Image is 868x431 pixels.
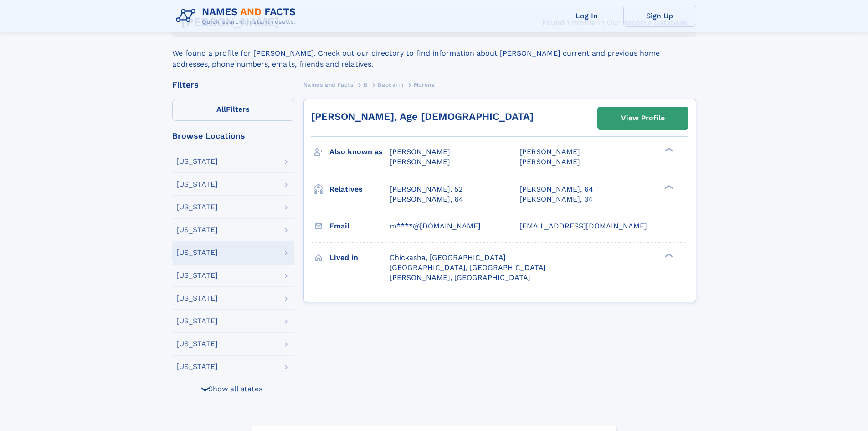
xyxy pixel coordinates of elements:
[176,158,218,165] div: [US_STATE]
[172,378,294,400] div: Show all states
[176,363,218,370] div: [US_STATE]
[172,81,294,89] div: Filters
[390,253,506,262] span: Chickasha, [GEOGRAPHIC_DATA]
[598,107,688,129] a: View Profile
[200,386,211,392] div: ❯
[390,263,546,272] span: [GEOGRAPHIC_DATA], [GEOGRAPHIC_DATA]
[176,226,218,234] div: [US_STATE]
[303,79,354,90] a: Names and Facts
[176,181,218,188] div: [US_STATE]
[329,182,390,197] h3: Relatives
[216,105,226,114] span: All
[172,132,294,140] div: Browse Locations
[378,82,403,88] span: Baccarin
[329,218,390,234] h3: Email
[390,273,530,282] span: [PERSON_NAME], [GEOGRAPHIC_DATA]
[621,108,665,129] div: View Profile
[172,4,303,28] img: Logo Names and Facts
[623,5,696,27] a: Sign Up
[172,37,696,70] div: We found a profile for [PERSON_NAME]. Check out our directory to find information about [PERSON_N...
[519,147,580,156] span: [PERSON_NAME]
[390,194,463,204] a: [PERSON_NAME], 64
[378,79,403,90] a: Baccarin
[390,157,450,166] span: [PERSON_NAME]
[329,144,390,160] h3: Also known as
[414,82,435,88] span: Morena
[176,317,218,325] div: [US_STATE]
[519,157,580,166] span: [PERSON_NAME]
[550,5,623,27] a: Log In
[329,250,390,265] h3: Lived in
[519,222,647,230] span: [EMAIL_ADDRESS][DOMAIN_NAME]
[364,82,368,88] span: B
[364,79,368,90] a: B
[176,295,218,302] div: [US_STATE]
[176,272,218,279] div: [US_STATE]
[390,147,450,156] span: [PERSON_NAME]
[519,184,593,194] a: [PERSON_NAME], 64
[663,252,673,258] div: ❯
[519,194,593,204] a: [PERSON_NAME], 34
[176,340,218,348] div: [US_STATE]
[663,147,673,153] div: ❯
[390,184,462,194] a: [PERSON_NAME], 52
[176,203,218,211] div: [US_STATE]
[663,184,673,190] div: ❯
[172,99,294,121] label: Filters
[311,111,534,122] a: [PERSON_NAME], Age [DEMOGRAPHIC_DATA]
[176,249,218,256] div: [US_STATE]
